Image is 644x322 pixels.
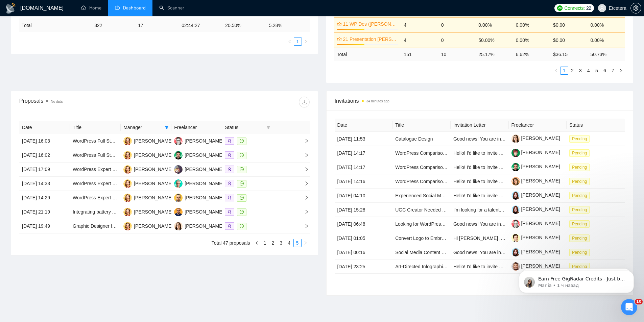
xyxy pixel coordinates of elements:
a: Pending [569,136,592,141]
span: Connects: [565,4,585,12]
a: Pending [569,221,592,226]
a: 21 Presentation [PERSON_NAME] [343,35,397,43]
img: AM [123,165,132,174]
td: WordPress Expert Needed for Interactive Game Development [70,177,121,191]
li: Total 47 proposals [212,239,250,247]
div: [PERSON_NAME] [185,137,223,145]
button: setting [630,3,641,14]
a: AS[PERSON_NAME] [174,152,223,157]
td: [DATE] 01:05 [335,231,393,245]
th: Invitation Letter [451,119,509,132]
a: 5 [294,239,301,247]
td: 20.50 % [222,19,266,32]
li: 5 [293,239,302,247]
th: Freelancer [171,121,222,134]
a: 1 [560,67,568,74]
span: user-add [228,167,232,171]
span: user-add [228,210,232,214]
td: WordPress Expert Needed for Interactive Game Development [70,191,121,205]
a: Pending [569,150,592,155]
img: c1K4qsFmwl1fe1W2XsKAweDOMujsMWonGNmE8sH7Md5VWSNKqM96jxgH9sjcZoD8G3 [511,191,520,200]
span: Pending [569,164,590,171]
a: Pending [569,178,592,184]
div: [PERSON_NAME] [134,137,173,145]
td: 322 [92,19,135,32]
td: [DATE] 14:17 [335,146,393,160]
td: 25.17 % [476,48,513,61]
span: Pending [569,220,590,228]
td: [DATE] 21:19 [19,205,70,219]
a: AM[PERSON_NAME] [123,138,173,143]
td: [DATE] 14:29 [19,191,70,205]
img: c1xla-haZDe3rTgCpy3_EKqnZ9bE1jCu9HkBpl3J4QwgQIcLjIh-6uLdGjM-EeUJe5 [511,134,520,143]
th: Freelancer [509,119,567,132]
li: 2 [269,239,277,247]
a: Catalogue Design [395,136,433,142]
td: 0.00% [513,17,550,32]
a: Pending [569,164,592,170]
td: [DATE] 19:49 [19,219,70,233]
a: [PERSON_NAME] [511,221,560,226]
a: 3 [278,239,285,247]
th: Date [335,119,393,132]
a: 4 [585,67,592,74]
th: Manager [121,121,171,134]
img: upwork-logo.png [557,5,563,11]
td: Total [334,48,401,61]
iframe: Intercom live chat [621,299,637,315]
span: user-add [228,153,232,157]
span: message [240,167,244,171]
td: $0.00 [550,32,588,48]
span: crown [337,22,342,26]
a: Pending [569,207,592,212]
img: c1b9JySzac4x4dgsEyqnJHkcyMhtwYhRX20trAqcVMGYnIMrxZHAKhfppX9twvsE1T [511,177,520,185]
li: Next Page [617,67,625,75]
li: 1 [560,67,568,75]
img: AM [123,151,132,159]
li: 1 [294,38,302,46]
td: [DATE] 16:03 [19,134,70,148]
a: [PERSON_NAME] [511,135,560,141]
td: [DATE] 11:53 [335,132,393,146]
td: [DATE] 16:02 [19,148,70,163]
td: 50.73 % [588,48,625,61]
td: Looking for WordPress Developer + AI Expert (Deploying Custom Plugins Fast) [392,217,451,231]
span: filter [265,122,272,132]
a: [PERSON_NAME] [511,249,560,254]
span: right [304,40,308,44]
button: right [302,239,310,247]
time: 34 minutes ago [366,99,389,103]
button: right [617,67,625,75]
a: [PERSON_NAME] [511,235,560,240]
button: right [302,38,310,46]
span: left [255,241,259,245]
a: homeHome [81,5,101,11]
a: WordPress Comparison Blog Site Development [395,179,495,184]
li: 4 [285,239,293,247]
td: [DATE] 17:09 [19,163,70,177]
td: Total [19,19,92,32]
span: filter [163,122,170,132]
a: AM[PERSON_NAME] [123,209,173,214]
td: [DATE] 00:16 [335,245,393,259]
img: AM [123,179,132,188]
td: Art-Directed Infographic Designer Needed for Wine Tech Sheets [392,259,451,274]
a: [PERSON_NAME] [511,164,560,169]
span: 10 [635,299,643,304]
li: 2 [568,67,576,75]
img: VT [174,208,183,216]
td: UGC Creator Needed for Filming in Czech Republic [392,203,451,217]
div: [PERSON_NAME] [134,151,173,159]
td: Catalogue Design [392,132,451,146]
td: [DATE] 14:17 [335,160,393,174]
img: AM [123,194,132,202]
td: Graphic Designer for Creative Writing Workbook (Kids Ages 8–12) [70,219,121,233]
span: right [299,139,309,143]
div: [PERSON_NAME] [185,222,223,230]
a: 2 [269,239,277,247]
td: 02:44:27 [179,19,222,32]
span: Pending [569,234,590,242]
span: right [299,153,309,157]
